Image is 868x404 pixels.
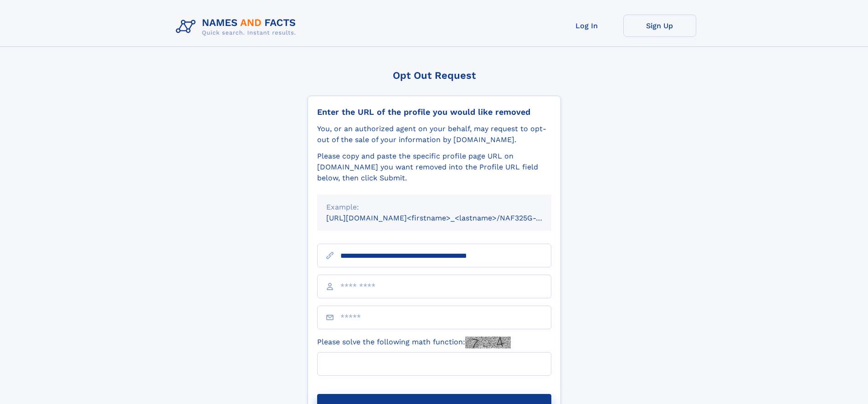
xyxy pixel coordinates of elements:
label: Please solve the following math function: [317,337,511,348]
small: [URL][DOMAIN_NAME]<firstname>_<lastname>/NAF325G-xxxxxxxx [326,214,569,222]
div: You, or an authorized agent on your behalf, may request to opt-out of the sale of your informatio... [317,123,551,145]
img: Logo Names and Facts [172,15,303,39]
div: Example: [326,202,542,213]
div: Enter the URL of the profile you would like removed [317,107,551,117]
a: Sign Up [623,15,696,37]
a: Log In [550,15,623,37]
div: Please copy and paste the specific profile page URL on [DOMAIN_NAME] you want removed into the Pr... [317,151,551,184]
div: Opt Out Request [308,70,561,81]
